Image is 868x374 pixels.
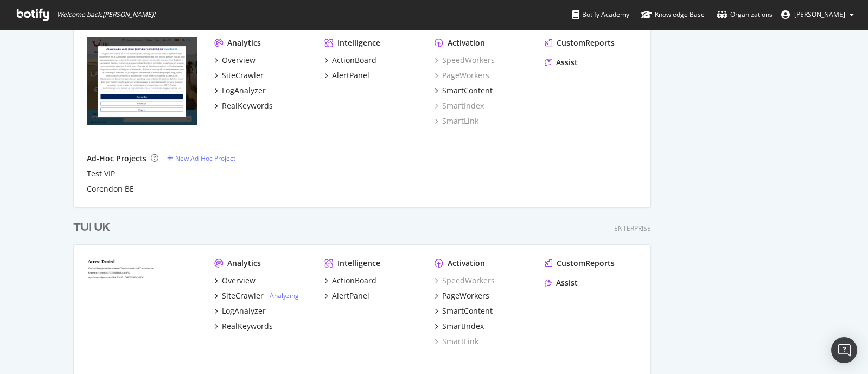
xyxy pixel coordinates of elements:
[435,275,495,286] a: SpeedWorkers
[87,183,134,194] a: Corendon BE
[332,290,369,301] div: AlertPanel
[57,10,155,19] span: Welcome back, [PERSON_NAME] !
[214,321,273,332] a: RealKeywords
[614,224,651,233] div: Enterprise
[556,57,578,68] div: Assist
[222,100,273,111] div: RealKeywords
[222,70,264,81] div: SiteCrawler
[545,57,578,68] a: Assist
[773,6,863,23] button: [PERSON_NAME]
[545,258,615,269] a: CustomReports
[442,306,493,316] div: SmartContent
[435,321,484,332] a: SmartIndex
[227,258,261,269] div: Analytics
[324,55,376,66] a: ActionBoard
[214,100,273,111] a: RealKeywords
[87,37,197,125] img: tui.be
[794,10,845,19] span: Chloe Dudley
[332,70,369,81] div: AlertPanel
[641,9,705,20] div: Knowledge Base
[717,9,773,20] div: Organizations
[222,290,264,301] div: SiteCrawler
[572,9,629,20] div: Botify Academy
[435,100,484,111] a: SmartIndex
[214,306,266,316] a: LogAnalyzer
[435,306,493,316] a: SmartContent
[175,154,235,163] div: New Ad-Hoc Project
[545,277,578,288] a: Assist
[227,37,261,48] div: Analytics
[214,275,256,286] a: Overview
[435,336,478,347] a: SmartLink
[270,291,299,300] a: Analyzing
[337,37,380,48] div: Intelligence
[442,290,489,301] div: PageWorkers
[214,85,266,96] a: LogAnalyzer
[222,55,256,66] div: Overview
[214,290,299,301] a: SiteCrawler- Analyzing
[167,154,235,163] a: New Ad-Hoc Project
[222,321,273,332] div: RealKeywords
[442,85,493,96] div: SmartContent
[435,55,495,66] a: SpeedWorkers
[222,306,266,316] div: LogAnalyzer
[435,70,489,81] a: PageWorkers
[435,85,493,96] a: SmartContent
[214,55,256,66] a: Overview
[324,70,369,81] a: AlertPanel
[435,290,489,301] a: PageWorkers
[324,290,369,301] a: AlertPanel
[73,220,114,236] a: TUI UK
[324,275,376,286] a: ActionBoard
[557,37,615,48] div: CustomReports
[222,85,266,96] div: LogAnalyzer
[87,153,146,164] div: Ad-Hoc Projects
[214,70,264,81] a: SiteCrawler
[332,55,376,66] div: ActionBoard
[831,337,857,363] div: Open Intercom Messenger
[448,258,485,269] div: Activation
[556,277,578,288] div: Assist
[222,275,256,286] div: Overview
[266,291,299,300] div: -
[442,321,484,332] div: SmartIndex
[87,258,197,346] img: tui.co.uk
[545,37,615,48] a: CustomReports
[332,275,376,286] div: ActionBoard
[448,37,485,48] div: Activation
[87,168,115,179] a: Test VIP
[73,220,110,236] div: TUI UK
[435,116,478,126] a: SmartLink
[337,258,380,269] div: Intelligence
[557,258,615,269] div: CustomReports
